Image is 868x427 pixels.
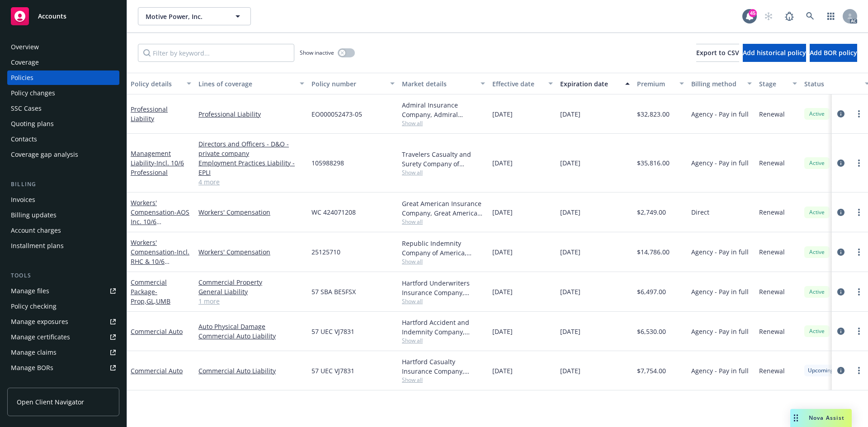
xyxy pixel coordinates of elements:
[198,109,304,119] a: Professional Liability
[311,158,344,168] span: 105988298
[808,248,826,256] span: Active
[127,73,195,94] button: Policy details
[7,4,119,29] a: Accounts
[138,7,251,25] button: Motive Power, Inc.
[810,48,857,57] span: Add BOR policy
[198,296,304,306] a: 1 more
[557,73,633,94] button: Expiration date
[7,208,119,222] a: Billing updates
[7,376,119,390] a: Summary of insurance
[198,207,304,217] a: Workers' Compensation
[138,44,294,62] input: Filter by keyword...
[11,208,57,222] div: Billing updates
[131,278,170,305] a: Commercial Package
[854,286,864,297] a: more
[759,207,785,217] span: Renewal
[11,86,55,100] div: Policy changes
[743,48,806,57] span: Add historical policy
[637,207,666,217] span: $2,749.00
[131,208,189,235] span: - AOS Inc. 10/6 Professional
[835,326,846,337] a: circleInformation
[402,218,485,225] span: Show all
[854,158,864,169] a: more
[691,287,749,296] span: Agency - Pay in full
[311,287,356,296] span: 57 SBA BE5FSX
[691,366,749,375] span: Agency - Pay in full
[691,158,749,168] span: Agency - Pay in full
[7,101,119,116] a: SSC Cases
[801,7,819,25] a: Search
[311,207,356,217] span: WC 424071208
[810,44,857,62] button: Add BOR policy
[7,192,119,207] a: Invoices
[759,247,785,257] span: Renewal
[835,158,846,169] a: circleInformation
[11,117,54,131] div: Quoting plans
[402,258,485,265] span: Show all
[759,158,785,168] span: Renewal
[688,73,755,94] button: Billing method
[7,86,119,100] a: Policy changes
[560,327,580,336] span: [DATE]
[759,7,778,25] a: Start snowing
[195,73,308,94] button: Lines of coverage
[743,44,806,62] button: Add historical policy
[492,79,543,89] div: Effective date
[11,132,37,146] div: Contacts
[835,108,846,119] a: circleInformation
[637,247,670,257] span: $14,786.00
[759,287,785,296] span: Renewal
[7,299,119,314] a: Policy checking
[809,414,844,422] span: Nova Assist
[854,326,864,337] a: more
[131,79,181,89] div: Policy details
[854,207,864,218] a: more
[7,132,119,146] a: Contacts
[808,110,826,118] span: Active
[402,297,485,305] span: Show all
[808,208,826,216] span: Active
[7,117,119,131] a: Quoting plans
[492,158,513,168] span: [DATE]
[808,159,826,167] span: Active
[755,73,801,94] button: Stage
[759,327,785,336] span: Renewal
[854,365,864,376] a: more
[11,223,61,238] div: Account charges
[7,361,119,375] a: Manage BORs
[691,207,709,217] span: Direct
[637,79,674,89] div: Premium
[489,73,557,94] button: Effective date
[835,247,846,258] a: circleInformation
[11,376,80,390] div: Summary of insurance
[637,158,670,168] span: $35,816.00
[198,331,304,341] a: Commercial Auto Liability
[808,288,826,296] span: Active
[300,49,334,56] span: Show inactive
[7,314,119,329] span: Manage exposures
[11,70,33,85] div: Policies
[311,247,340,257] span: 25125710
[790,409,852,427] button: Nova Assist
[7,345,119,360] a: Manage claims
[637,327,666,336] span: $6,530.00
[492,366,513,375] span: [DATE]
[7,284,119,298] a: Manage files
[402,169,485,176] span: Show all
[560,158,580,168] span: [DATE]
[7,223,119,238] a: Account charges
[808,327,826,335] span: Active
[691,327,749,336] span: Agency - Pay in full
[131,105,168,123] a: Professional Liability
[7,239,119,253] a: Installment plans
[11,330,70,344] div: Manage certificates
[198,366,304,375] a: Commercial Auto Liability
[560,207,580,217] span: [DATE]
[11,55,39,70] div: Coverage
[402,199,485,218] div: Great American Insurance Company, Great American Insurance Group
[835,286,846,297] a: circleInformation
[7,55,119,70] a: Coverage
[402,79,475,89] div: Market details
[11,314,68,329] div: Manage exposures
[198,79,294,89] div: Lines of coverage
